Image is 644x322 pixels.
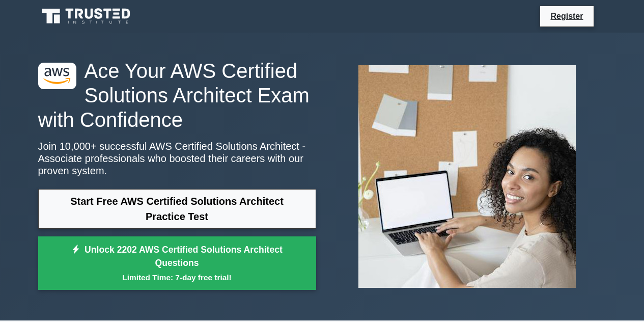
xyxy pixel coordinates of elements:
[51,272,303,283] small: Limited Time: 7-day free trial!
[38,236,316,290] a: Unlock 2202 AWS Certified Solutions Architect QuestionsLimited Time: 7-day free trial!
[38,140,316,177] p: Join 10,000+ successful AWS Certified Solutions Architect - Associate professionals who boosted t...
[544,10,589,22] a: Register
[38,189,316,229] a: Start Free AWS Certified Solutions Architect Practice Test
[38,59,316,132] h1: Ace Your AWS Certified Solutions Architect Exam with Confidence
